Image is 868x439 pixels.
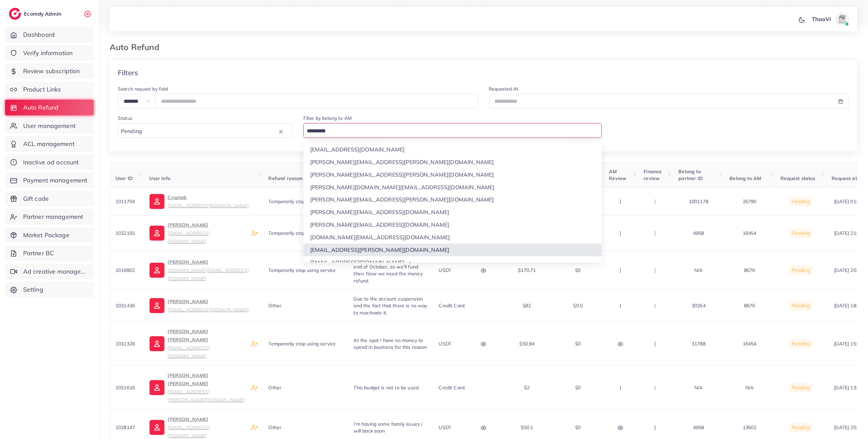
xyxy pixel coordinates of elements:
span: 1001178 [689,198,708,205]
small: [EMAIL_ADDRESS][DOMAIN_NAME] [168,202,249,208]
img: ic-user-info.36bf1079.svg [149,420,164,435]
a: Partner BC [5,245,94,261]
span: Inactive ad account [23,158,79,167]
span: 8676 [744,303,755,309]
p: USDT [439,340,452,348]
a: Payment management [5,173,94,188]
h3: Auto Refund [110,42,165,52]
li: [PERSON_NAME][EMAIL_ADDRESS][PERSON_NAME][DOMAIN_NAME] [303,168,602,181]
p: [PERSON_NAME] [168,297,249,314]
small: [EMAIL_ADDRESS][DOMAIN_NAME] [168,307,249,312]
span: $0 [575,267,581,273]
span: Temporarily stop using service [269,267,336,273]
img: ic-user-info.36bf1079.svg [149,380,164,395]
span: N/A [694,267,703,273]
div: Search for option [118,123,293,138]
span: Setting [23,285,43,294]
a: Product Links [5,82,94,97]
li: [PERSON_NAME][EMAIL_ADDRESS][DOMAIN_NAME] [303,206,602,218]
span: Pending [792,385,810,391]
span: Request at [832,175,857,181]
span: AM Review [609,168,627,181]
span: Finance review [644,168,662,181]
span: At the spot I have no money to spend in business for this reason [354,337,427,350]
p: [PERSON_NAME] [168,258,258,282]
span: Other [269,424,282,430]
li: [PERSON_NAME][EMAIL_ADDRESS][PERSON_NAME][DOMAIN_NAME] [303,156,602,168]
span: Payment management [23,176,88,185]
span: Request status [781,175,816,181]
span: $0 [575,385,581,391]
img: ic-user-info.36bf1079.svg [149,336,164,351]
input: Search for option [304,126,598,136]
p: [PERSON_NAME] [168,221,246,245]
span: $0 [575,341,581,347]
a: User management [5,118,94,134]
button: Clear Selected [279,127,283,135]
span: Market Package [23,231,69,240]
li: [DOMAIN_NAME][EMAIL_ADDRESS][DOMAIN_NAME] [303,231,602,244]
span: We'll start our advertising at the end of October, so we'll fund then. Now we need the money refund. [354,257,426,284]
a: Dashboard [5,27,94,43]
a: ThaoViavatar [808,12,852,26]
small: [EMAIL_ADDRESS][DOMAIN_NAME] [168,424,210,438]
span: $0.5 [573,303,583,309]
img: avatar [835,12,849,26]
span: Auto Refund [23,103,59,112]
span: Product Links [23,85,61,94]
span: Belong to AM [730,175,761,181]
span: Verify information [23,49,73,58]
h2: Ecomdy Admin [24,11,63,17]
div: Search for option [303,123,602,138]
img: ic-user-info.36bf1079.svg [149,194,164,209]
a: Auto Refund [5,100,94,115]
span: N/A [694,385,703,391]
span: This budget is not to be used [354,385,419,391]
a: Market Package [5,227,94,243]
a: [PERSON_NAME][EMAIL_ADDRESS][DOMAIN_NAME] [149,297,249,314]
small: [DOMAIN_NAME][EMAIL_ADDRESS][DOMAIN_NAME] [168,267,249,281]
p: USDT [439,423,452,432]
li: [PERSON_NAME][DOMAIN_NAME][EMAIL_ADDRESS][DOMAIN_NAME] [303,181,602,194]
a: Verify information [5,45,94,61]
h4: Filters [118,68,138,77]
span: Pending [792,198,810,205]
span: Pending [792,303,810,309]
span: Belong to partner ID [679,168,703,181]
a: Ad creative management [5,264,94,279]
span: Pending [120,126,143,136]
p: USDT [439,266,452,274]
span: 1011704 [115,198,135,205]
a: ACL management [5,136,94,152]
a: Croptob[EMAIL_ADDRESS][DOMAIN_NAME] [149,193,249,210]
span: 31788 [692,341,706,347]
span: 1028147 [115,424,135,430]
a: Review subscription [5,63,94,79]
small: [EMAIL_ADDRESS][DOMAIN_NAME] [168,230,210,244]
span: 1031326 [115,341,135,347]
li: [EMAIL_ADDRESS][PERSON_NAME][DOMAIN_NAME] [303,244,602,256]
span: Other [269,303,282,309]
span: Dashboard [23,30,55,39]
span: 1032155 [115,230,135,236]
span: Refund reason [269,175,303,181]
li: [PERSON_NAME][EMAIL_ADDRESS][DOMAIN_NAME] [303,218,602,231]
span: 4958 [693,230,704,236]
li: [PERSON_NAME][EMAIL_ADDRESS][PERSON_NAME][DOMAIN_NAME] [303,193,602,206]
a: [PERSON_NAME] [PERSON_NAME][EMAIL_ADDRESS][PERSON_NAME][DOMAIN_NAME] [149,371,246,404]
img: logo [9,8,21,20]
img: ic-user-info.36bf1079.svg [149,298,164,313]
a: Gift code [5,191,94,207]
span: 1031616 [115,385,135,391]
label: Status [118,115,132,121]
small: [EMAIL_ADDRESS][PERSON_NAME][DOMAIN_NAME] [168,389,245,403]
span: Partner management [23,212,83,221]
a: Partner management [5,209,94,225]
a: Inactive ad account [5,155,94,170]
span: Partner BC [23,249,54,258]
p: Credit card [439,302,465,310]
li: [EMAIL_ADDRESS][DOMAIN_NAME] [303,256,602,269]
span: Pending [792,267,810,273]
a: [PERSON_NAME] [PERSON_NAME][EMAIL_ADDRESS][DOMAIN_NAME] [149,327,246,360]
label: Filter by belong to AM [303,115,352,121]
